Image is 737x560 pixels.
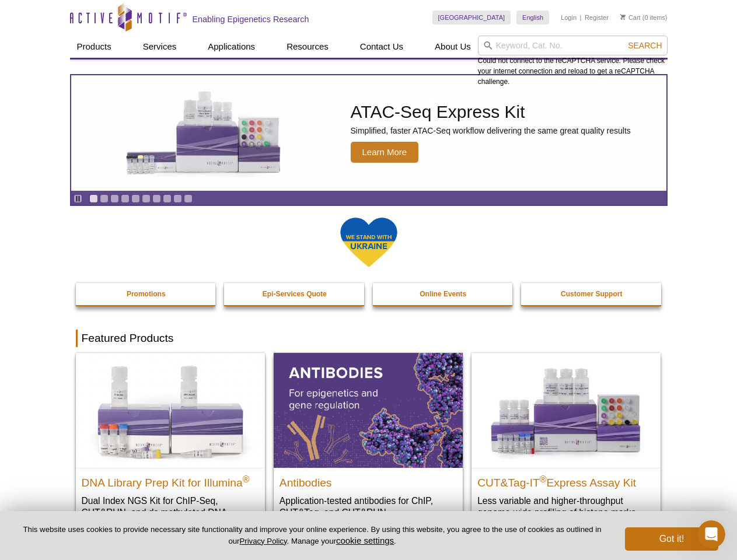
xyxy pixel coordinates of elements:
[353,36,410,58] a: Contact Us
[184,194,193,203] a: Go to slide 10
[477,471,655,489] h2: CUT&Tag-IT Express Assay Kit
[82,471,259,489] h2: DNA Library Prep Kit for Illumina
[697,520,725,548] iframe: Intercom live chat
[274,353,463,467] img: All Antibodies
[351,125,631,136] p: Simplified, faster ATAC-Seq workflow delivering the same great quality results
[280,471,457,489] h2: Antibodies
[478,36,668,87] div: Could not connect to the reCAPTCHA service. Please check your internet connection and reload to g...
[580,10,582,24] li: |
[373,283,514,305] a: Online Events
[76,330,662,347] h2: Featured Products
[74,194,82,203] a: Toggle autoplay
[239,537,287,545] a: Privacy Policy
[280,495,457,519] p: Application-tested antibodies for ChIP, CUT&Tag, and CUT&RUN.
[477,495,655,519] p: Less variable and higher-throughput genome-wide profiling of histone marks​.
[561,290,622,298] strong: Customer Support
[420,290,466,298] strong: Online Events
[136,36,184,58] a: Services
[620,13,641,22] a: Cart
[76,283,217,305] a: Promotions
[243,474,250,484] sup: ®
[471,353,661,467] img: CUT&Tag-IT® Express Assay Kit
[274,353,463,530] a: All Antibodies Antibodies Application-tested antibodies for ChIP, CUT&Tag, and CUT&RUN.
[89,194,98,203] a: Go to slide 1
[620,10,668,24] li: (0 items)
[201,36,262,58] a: Applications
[152,194,161,203] a: Go to slide 7
[540,474,547,484] sup: ®
[521,283,662,305] a: Customer Support
[131,194,140,203] a: Go to slide 5
[478,36,668,55] input: Keyword, Cat. No.
[71,75,666,191] article: ATAC-Seq Express Kit
[109,89,301,177] img: ATAC-Seq Express Kit
[100,194,109,203] a: Go to slide 2
[351,103,631,121] h2: ATAC-Seq Express Kit
[432,10,511,24] a: [GEOGRAPHIC_DATA]
[628,41,662,50] span: Search
[585,13,609,22] a: Register
[76,353,265,541] a: DNA Library Prep Kit for Illumina DNA Library Prep Kit for Illumina® Dual Index NGS Kit for ChIP-...
[620,14,626,20] img: Your Cart
[19,524,606,547] p: This website uses cookies to provide necessary site functionality and improve your online experie...
[471,353,661,530] a: CUT&Tag-IT® Express Assay Kit CUT&Tag-IT®Express Assay Kit Less variable and higher-throughput ge...
[163,194,172,203] a: Go to slide 8
[624,40,665,51] button: Search
[121,194,130,203] a: Go to slide 4
[76,353,265,467] img: DNA Library Prep Kit for Illumina
[173,194,182,203] a: Go to slide 9
[351,142,419,163] span: Learn More
[561,13,577,22] a: Login
[428,36,478,58] a: About Us
[110,194,119,203] a: Go to slide 3
[224,283,365,305] a: Epi-Services Quote
[193,14,309,24] h2: Enabling Epigenetics Research
[263,290,327,298] strong: Epi-Services Quote
[340,216,398,268] img: We Stand With Ukraine
[127,290,166,298] strong: Promotions
[516,10,549,24] a: English
[142,194,151,203] a: Go to slide 6
[70,36,118,58] a: Products
[336,535,394,545] button: cookie settings
[280,36,336,58] a: Resources
[82,495,259,530] p: Dual Index NGS Kit for ChIP-Seq, CUT&RUN, and ds methylated DNA assays.
[71,75,666,191] a: ATAC-Seq Express Kit ATAC-Seq Express Kit Simplified, faster ATAC-Seq workflow delivering the sam...
[625,527,718,551] button: Got it!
